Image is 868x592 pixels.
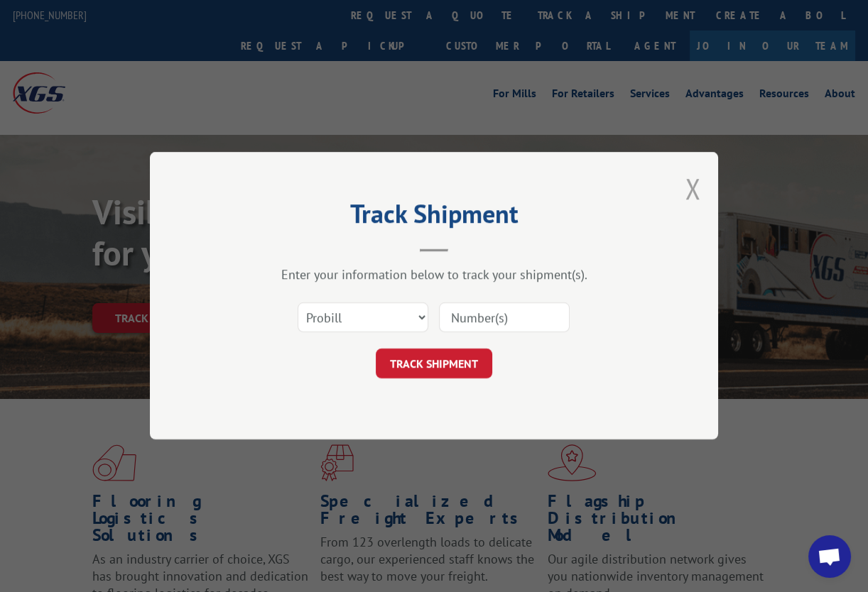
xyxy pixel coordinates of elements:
[439,303,570,333] input: Number(s)
[376,349,492,379] button: TRACK SHIPMENT
[685,170,700,207] button: Close modal
[808,535,851,578] div: Open chat
[221,204,647,231] h2: Track Shipment
[221,267,647,283] div: Enter your information below to track your shipment(s).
